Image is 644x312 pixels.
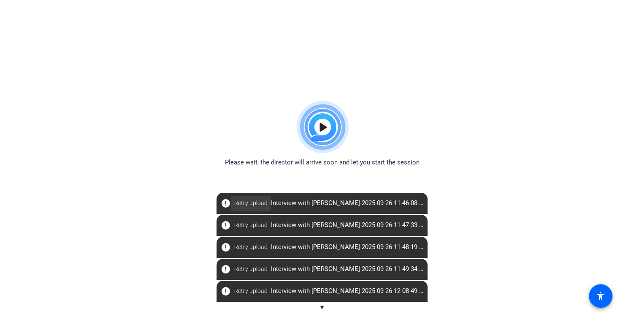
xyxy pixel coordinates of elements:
span: Retry upload [234,243,268,252]
span: Interview with [PERSON_NAME]-2025-09-26-11-47-33-348-1.webm [216,218,428,233]
mat-icon: error [221,242,231,252]
span: Retry upload [234,221,268,230]
span: Please wait, the director will arrive soon and let you start the session [225,158,419,167]
mat-icon: error [221,198,231,208]
span: ▼ [319,304,325,311]
span: Interview with [PERSON_NAME]-2025-09-26-11-48-19-544-1.webm [216,240,428,255]
span: Retry upload [234,287,268,296]
mat-icon: accessibility [595,291,606,301]
mat-icon: error [221,220,231,230]
span: Interview with [PERSON_NAME]-2025-09-26-12-08-49-964-1.webm [216,284,428,299]
mat-icon: error [221,286,231,296]
mat-icon: error [221,264,231,274]
span: Retry upload [234,199,268,208]
span: Interview with [PERSON_NAME]-2025-09-26-11-49-34-493-1.webm [216,262,428,277]
span: Interview with [PERSON_NAME]-2025-09-26-11-46-08-597-0.webm [216,196,428,211]
span: Retry upload [234,265,268,274]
